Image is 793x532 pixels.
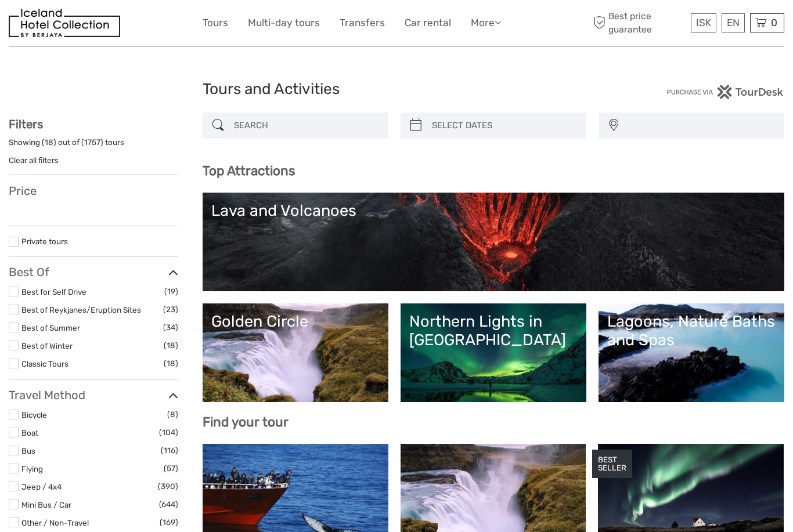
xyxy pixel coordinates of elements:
[164,285,178,298] span: (19)
[164,339,178,352] span: (18)
[769,17,779,28] span: 0
[21,323,80,332] a: Best of Summer
[159,426,178,439] span: (104)
[203,163,295,179] b: Top Attractions
[84,137,100,148] label: 1757
[21,428,38,437] a: Boat
[21,500,71,509] a: Mini Bus / Car
[471,15,501,31] a: More
[9,388,178,402] h3: Travel Method
[409,312,578,393] a: Northern Lights in [GEOGRAPHIC_DATA]
[21,305,141,314] a: Best of Reykjanes/Eruption Sites
[211,201,776,220] div: Lava and Volcanoes
[158,480,178,493] span: (390)
[696,17,711,28] span: ISK
[21,482,62,491] a: Jeep / 4x4
[9,265,178,279] h3: Best Of
[164,357,178,370] span: (18)
[167,408,178,421] span: (8)
[21,518,89,527] a: Other / Non-Travel
[21,359,69,368] a: Classic Tours
[163,321,178,334] span: (34)
[9,155,59,165] a: Clear all filters
[21,410,47,419] a: Bicycle
[203,80,590,99] h1: Tours and Activities
[9,117,43,131] strong: Filters
[248,15,320,31] a: Multi-day tours
[45,137,53,148] label: 18
[160,516,178,529] span: (169)
[164,462,178,475] span: (57)
[607,312,776,350] div: Lagoons, Nature Baths and Spas
[21,287,86,296] a: Best for Self Drive
[163,303,178,316] span: (23)
[607,312,776,393] a: Lagoons, Nature Baths and Spas
[203,15,228,31] a: Tours
[203,414,289,430] b: Find your tour
[592,450,632,479] div: BEST SELLER
[211,201,776,283] a: Lava and Volcanoes
[9,184,178,198] h3: Price
[161,444,178,457] span: (116)
[9,9,120,37] img: 481-8f989b07-3259-4bb0-90ed-3da368179bdc_logo_small.jpg
[21,237,68,246] a: Private tours
[590,10,688,35] span: Best price guarantee
[21,341,73,350] a: Best of Winter
[427,115,581,136] input: SELECT DATES
[9,137,178,155] div: Showing ( ) out of ( ) tours
[159,498,178,511] span: (644)
[211,312,380,331] div: Golden Circle
[21,446,35,455] a: Bus
[229,115,383,136] input: SEARCH
[666,85,784,99] img: PurchaseViaTourDesk.png
[211,312,380,393] a: Golden Circle
[405,15,451,31] a: Car rental
[340,15,385,31] a: Transfers
[21,464,43,473] a: Flying
[409,312,578,350] div: Northern Lights in [GEOGRAPHIC_DATA]
[722,13,745,32] div: EN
